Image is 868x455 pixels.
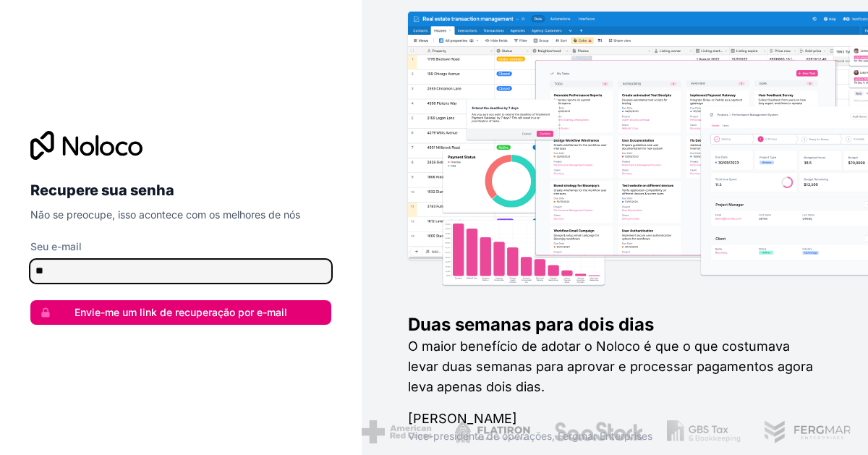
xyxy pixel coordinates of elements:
[30,260,331,283] input: e-mail
[30,240,82,252] font: Seu e-mail
[408,430,552,442] font: Vice-presidente de operações
[552,430,555,442] font: ,
[321,420,391,443] img: /ativos/cruz-vermelha-americana-BAupjrZR.png
[30,182,174,199] font: Recupere sua senha
[30,208,300,221] font: Não se preocupe, isso acontece com os melhores de nós
[408,339,813,394] font: O maior benefício de adotar o Noloco é que o que costumava levar duas semanas para aprovar e proc...
[558,430,652,442] font: Fergmar Enterprises
[30,300,331,325] button: Envie-me um link de recuperação por e-mail
[75,306,287,318] font: Envie-me um link de recuperação por e-mail
[408,411,517,426] font: [PERSON_NAME]
[408,314,654,335] font: Duas semanas para dois dias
